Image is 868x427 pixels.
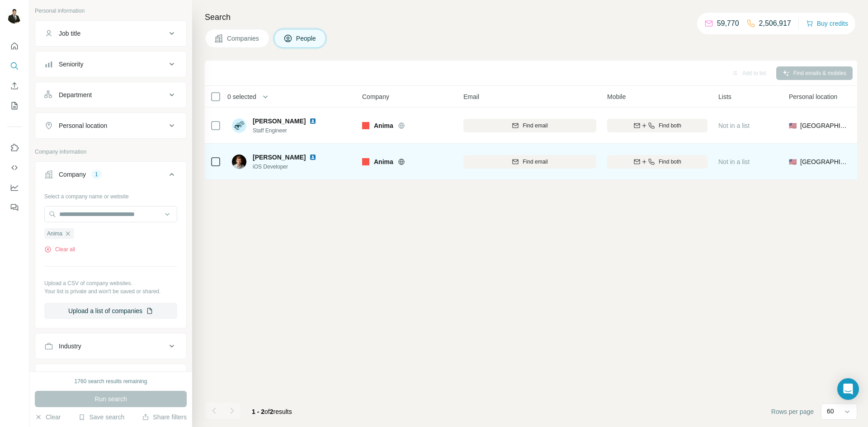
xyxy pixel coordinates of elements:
[523,122,547,130] span: Find email
[607,92,626,101] span: Mobile
[59,121,107,130] div: Personal location
[789,92,837,101] span: Personal location
[362,92,389,101] span: Company
[44,189,177,201] div: Select a company name or website
[253,117,306,126] span: [PERSON_NAME]
[7,58,22,74] button: Search
[252,408,292,415] span: results
[362,158,369,165] img: Logo of Anima
[35,84,186,106] button: Department
[59,170,86,179] div: Company
[771,407,814,416] span: Rows per page
[718,158,750,165] span: Not in a list
[800,157,849,166] span: [GEOGRAPHIC_DATA]
[7,160,22,176] button: Use Surfe API
[789,157,797,166] span: 🇺🇸
[253,127,327,135] span: Staff Engineer
[253,153,306,162] span: [PERSON_NAME]
[205,11,857,23] h4: Search
[800,121,849,130] span: [GEOGRAPHIC_DATA]
[463,155,596,169] button: Find email
[607,119,708,132] button: Find both
[35,115,186,136] button: Personal location
[270,408,274,415] span: 2
[44,303,177,319] button: Upload a list of companies
[837,378,859,400] div: Open Intercom Messenger
[91,170,102,178] div: 1
[142,413,187,422] button: Share filters
[296,34,317,43] span: People
[35,413,61,422] button: Clear
[718,92,731,101] span: Lists
[35,164,186,189] button: Company1
[35,335,186,357] button: Industry
[232,118,246,133] img: Avatar
[7,98,22,114] button: My lists
[78,413,124,422] button: Save search
[35,53,186,75] button: Seniority
[7,38,22,54] button: Quick start
[59,60,83,69] div: Seniority
[362,122,369,129] img: Logo of Anima
[75,377,147,385] div: 1760 search results remaining
[717,18,739,29] p: 59,770
[759,18,791,29] p: 2,506,917
[7,78,22,94] button: Enrich CSV
[789,121,797,130] span: 🇺🇸
[253,163,327,171] span: iOS Developer
[806,17,848,30] button: Buy credits
[35,148,187,156] p: Company information
[7,179,22,196] button: Dashboard
[659,122,681,130] span: Find both
[35,7,187,15] p: Personal information
[827,407,834,416] p: 60
[44,287,177,296] p: Your list is private and won't be saved or shared.
[59,342,81,351] div: Industry
[232,155,246,169] img: Avatar
[59,29,80,38] div: Job title
[35,23,186,44] button: Job title
[309,154,316,161] img: LinkedIn logo
[463,119,596,132] button: Find email
[44,279,177,287] p: Upload a CSV of company websites.
[7,9,22,23] img: Avatar
[659,158,681,166] span: Find both
[374,157,393,166] span: Anima
[44,245,75,253] button: Clear all
[227,34,260,43] span: Companies
[264,408,270,415] span: of
[607,155,708,169] button: Find both
[59,90,92,99] div: Department
[309,117,316,125] img: LinkedIn logo
[47,230,62,238] span: Anima
[7,140,22,156] button: Use Surfe on LinkedIn
[35,366,186,388] button: HQ location
[374,121,393,130] span: Anima
[252,408,264,415] span: 1 - 2
[7,199,22,216] button: Feedback
[227,92,256,101] span: 0 selected
[523,158,547,166] span: Find email
[718,122,750,129] span: Not in a list
[463,92,479,101] span: Email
